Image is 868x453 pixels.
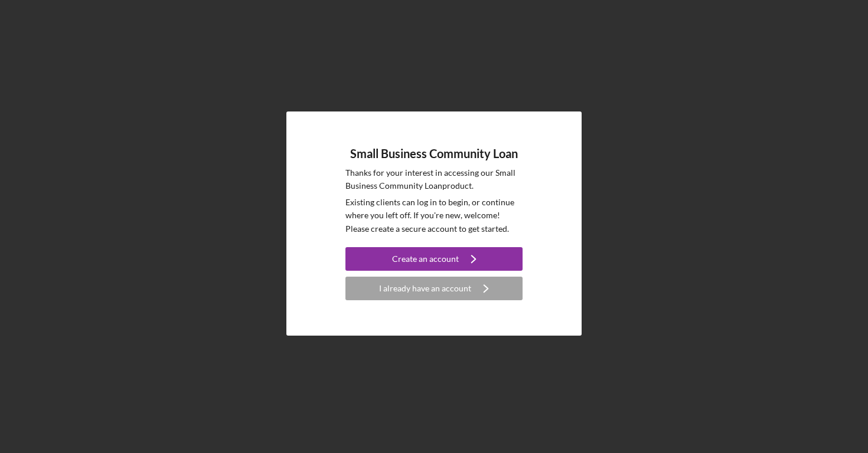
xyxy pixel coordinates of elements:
button: Create an account [345,247,523,271]
div: Create an account [392,247,459,271]
a: Create an account [345,247,523,274]
div: I already have an account [379,277,471,300]
p: Thanks for your interest in accessing our Small Business Community Loan product. [345,166,523,193]
h4: Small Business Community Loan [350,147,518,160]
p: Existing clients can log in to begin, or continue where you left off. If you're new, welcome! Ple... [345,196,523,235]
button: I already have an account [345,277,523,300]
